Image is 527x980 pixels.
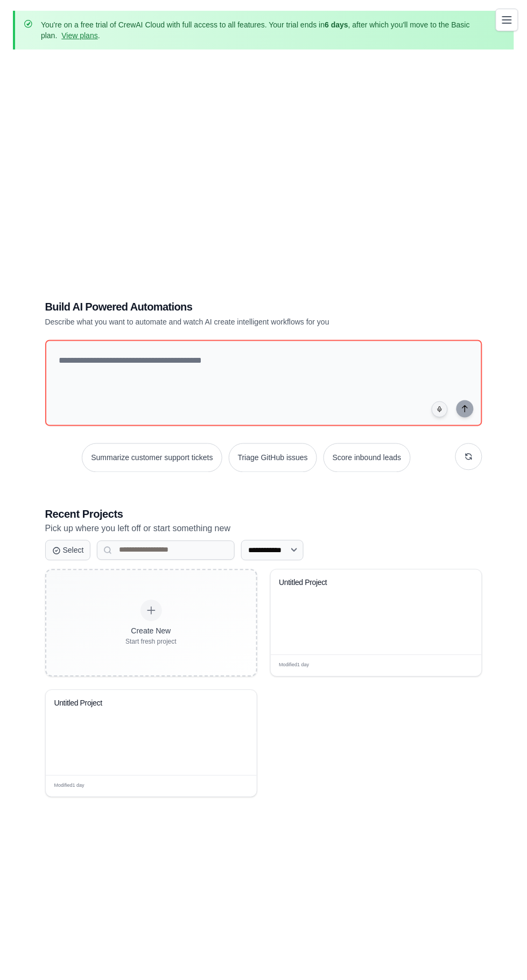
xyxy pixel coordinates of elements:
[41,19,488,41] p: You're on a free trial of CrewAI Cloud with full access to all features. Your trial ends in , aft...
[229,443,317,473] button: Triage GitHub issues
[432,401,448,418] button: Click to speak your automation idea
[455,443,482,470] button: Get new suggestions
[456,662,465,670] span: Edit
[231,782,240,791] span: Edit
[82,443,222,473] button: Summarize customer support tickets
[324,443,411,473] button: Score inbound leads
[325,20,348,29] strong: 6 days
[125,626,177,637] div: Create New
[45,299,407,314] h1: Build AI Powered Automations
[279,662,310,669] span: Modified 1 day
[125,638,177,646] div: Start fresh project
[45,507,482,522] h3: Recent Projects
[61,31,97,40] a: View plans
[45,522,482,536] p: Pick up where you left off or start something new
[45,316,407,327] p: Describe what you want to automate and watch AI create intelligent workflows for you
[496,9,518,31] button: Toggle navigation
[54,782,85,790] span: Modified 1 day
[279,579,457,588] div: Untitled Project
[54,699,232,709] div: Untitled Project
[45,540,91,561] button: Select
